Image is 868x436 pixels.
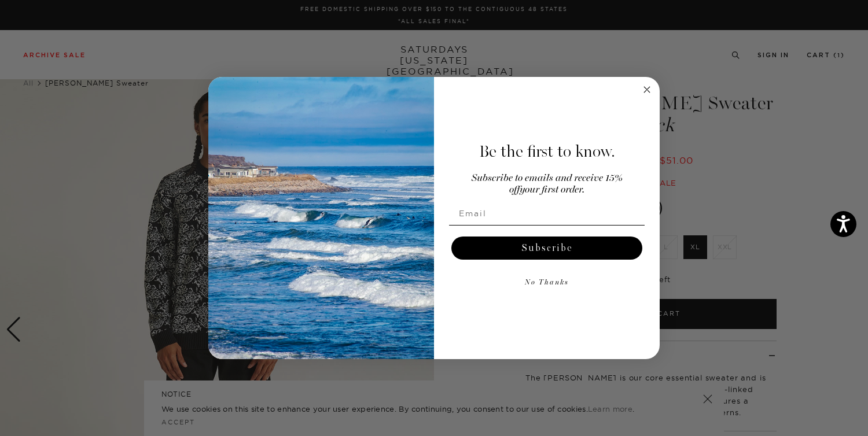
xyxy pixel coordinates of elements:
button: Subscribe [451,237,642,260]
img: 125c788d-000d-4f3e-b05a-1b92b2a23ec9.jpeg [208,77,434,359]
span: off [509,185,520,195]
span: Subscribe to emails and receive 15% [472,173,623,183]
button: No Thanks [449,271,645,294]
span: Be the first to know. [479,142,615,161]
button: Close dialog [640,83,654,97]
img: underline [449,225,645,226]
input: Email [449,202,645,225]
span: your first order. [520,185,584,195]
